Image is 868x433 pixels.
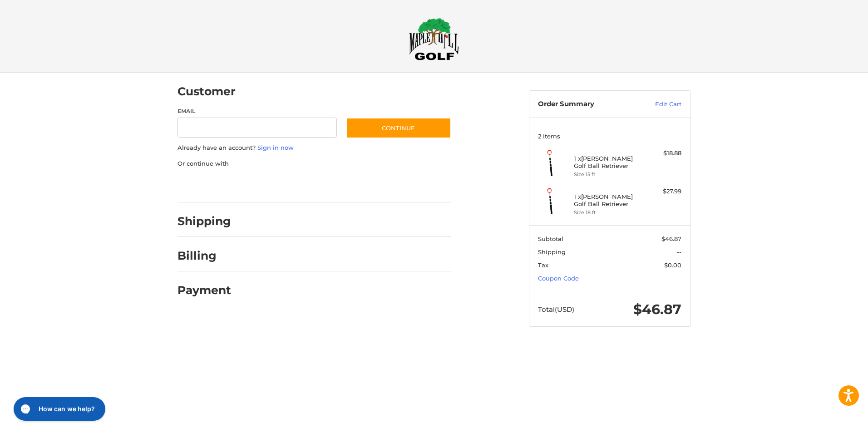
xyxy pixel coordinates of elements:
[174,177,242,193] iframe: PayPal-paypal
[252,177,320,193] iframe: PayPal-paylater
[646,149,681,158] div: $18.88
[574,209,643,216] li: Size 18 ft
[538,133,681,140] h3: 2 Items
[346,118,451,138] button: Continue
[664,261,681,269] span: $0.00
[257,144,294,151] a: Sign in now
[538,305,574,314] span: Total (USD)
[538,248,566,256] span: Shipping
[574,193,643,208] h4: 1 x [PERSON_NAME] Golf Ball Retriever
[574,171,643,178] li: Size 15 ft
[677,248,681,256] span: --
[574,155,643,170] h4: 1 x [PERSON_NAME] Golf Ball Retriever
[538,275,579,282] a: Coupon Code
[538,235,563,242] span: Subtotal
[538,261,548,269] span: Tax
[178,283,231,297] h2: Payment
[9,394,108,424] iframe: Gorgias live chat messenger
[661,235,681,242] span: $46.87
[636,100,681,109] a: Edit Cart
[328,177,396,193] iframe: PayPal-venmo
[409,18,459,60] img: Maple Hill Golf
[178,159,451,168] p: Or continue with
[178,249,231,263] h2: Billing
[178,143,451,153] p: Already have an account?
[538,100,636,109] h3: Order Summary
[178,107,337,115] label: Email
[178,214,231,228] h2: Shipping
[178,84,236,98] h2: Customer
[633,301,681,318] span: $46.87
[646,187,681,196] div: $27.99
